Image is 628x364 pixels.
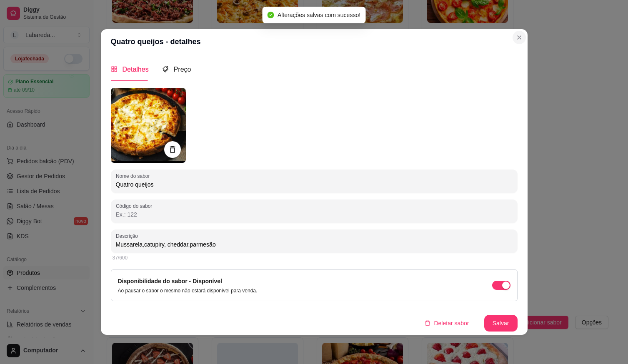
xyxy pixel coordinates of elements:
span: Preço [174,66,191,73]
header: Quatro queijos - detalhes [101,29,528,54]
label: Código do sabor [116,202,155,209]
label: Nome do sabor [116,172,153,180]
input: Descrição [116,240,513,249]
label: Descrição [116,232,141,239]
span: appstore [111,66,118,72]
button: Close [513,31,526,44]
span: delete [425,320,430,326]
button: deleteDeletar sabor [418,315,475,332]
div: 37/600 [113,254,516,261]
span: tags [162,66,169,72]
p: Ao pausar o sabor o mesmo não estará disponível para venda. [118,287,258,294]
span: check-circle [268,12,274,18]
label: Disponibilidade do sabor - Disponível [118,278,222,284]
span: Detalhes [123,66,149,73]
img: Quatro queijos [111,88,186,162]
button: Salvar [484,315,518,332]
input: Nome do sabor [116,180,513,189]
input: Código do sabor [116,210,513,219]
span: Alterações salvas com sucesso! [278,12,360,18]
